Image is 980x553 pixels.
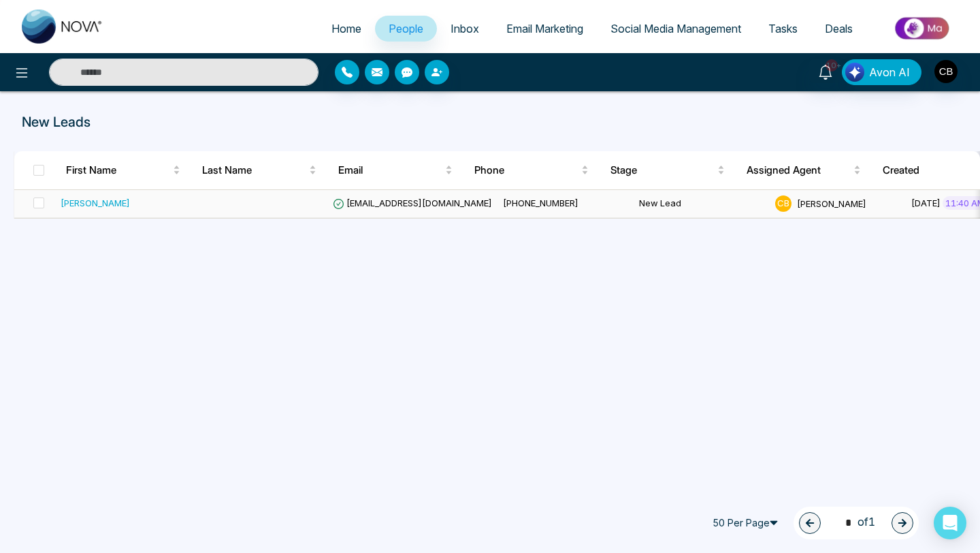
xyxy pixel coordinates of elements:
span: Email [338,162,442,178]
button: Avon AI [842,59,921,85]
a: People [375,16,437,42]
span: [DATE] [911,197,941,208]
img: Nova CRM Logo [22,10,103,44]
img: Lead Flow [845,63,864,82]
span: [PHONE_NUMBER] [503,197,578,208]
div: [PERSON_NAME] [61,196,130,210]
th: Stage [600,151,736,189]
td: New Lead [634,190,770,218]
span: 10+ [826,59,838,72]
th: Phone [463,151,600,189]
th: Last Name [191,151,327,189]
span: Home [331,22,361,35]
span: Avon AI [869,64,910,80]
span: People [389,22,423,35]
span: [PERSON_NAME] [797,197,866,208]
span: Phone [474,162,578,178]
a: 10+ [809,59,842,83]
img: User Avatar [934,60,958,83]
span: Stage [610,162,715,178]
span: [EMAIL_ADDRESS][DOMAIN_NAME] [333,197,492,208]
span: Last Name [202,162,306,178]
span: First Name [66,162,170,178]
a: Home [318,16,375,42]
span: Deals [825,22,853,35]
span: Social Media Management [610,22,741,35]
a: Deals [811,16,866,42]
div: Open Intercom Messenger [934,507,966,539]
a: Tasks [755,16,811,42]
span: C B [775,195,791,212]
p: New Leads [22,112,958,132]
span: 50 Per Page [706,512,788,534]
th: Email [327,151,463,189]
img: Market-place.gif [873,13,972,44]
a: Inbox [437,16,493,42]
a: Social Media Management [597,16,755,42]
span: Tasks [768,22,798,35]
span: Inbox [451,22,479,35]
span: of 1 [837,513,875,532]
th: Assigned Agent [736,151,872,189]
a: Email Marketing [493,16,597,42]
span: Email Marketing [506,22,583,35]
span: Assigned Agent [747,162,851,178]
th: First Name [55,151,191,189]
